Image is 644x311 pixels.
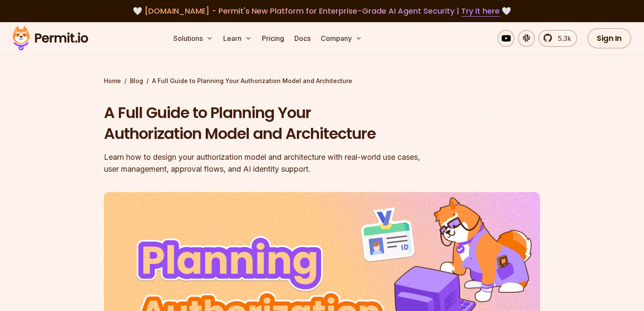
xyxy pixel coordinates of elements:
a: Docs [291,30,314,47]
div: / / [104,77,540,85]
button: Solutions [170,30,216,47]
img: Permit logo [9,24,92,53]
a: Try it here [461,6,500,17]
a: Blog [130,77,143,85]
h1: A Full Guide to Planning Your Authorization Model and Architecture [104,102,431,144]
a: 5.3k [538,30,577,47]
a: Home [104,77,121,85]
button: Company [317,30,365,47]
button: Learn [220,30,255,47]
span: 5.3k [553,33,571,43]
div: Learn how to design your authorization model and architecture with real-world use cases, user man... [104,151,431,175]
span: [DOMAIN_NAME] - Permit's New Platform for Enterprise-Grade AI Agent Security | [144,6,500,16]
a: Sign In [587,28,631,49]
div: 🤍 🤍 [20,5,624,17]
a: Pricing [259,30,287,47]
